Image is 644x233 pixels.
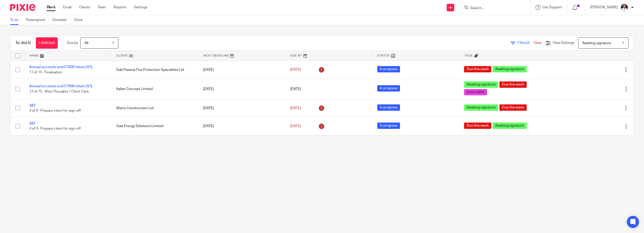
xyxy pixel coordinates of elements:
span: All [85,41,88,45]
span: Due this week [499,81,527,88]
span: Awaiting signature [464,81,498,88]
td: [DATE] [198,117,285,135]
a: Snoozed [52,15,70,25]
a: Work [47,5,56,10]
a: VAT [29,104,36,107]
span: (4) [26,41,31,45]
p: Due by [67,40,78,45]
td: [DATE] [198,79,285,99]
span: Due this week [464,123,491,129]
span: View Settings [553,41,574,45]
span: [DATE] [290,124,301,128]
a: + Add task [36,37,58,49]
span: 4 of 9 · Prepare client for sign-off [29,127,81,131]
img: Pixie [10,4,35,11]
td: Gaia Energy Solutions Limited [111,117,198,135]
span: 4 of 9 · Prepare client for sign-off [29,109,81,112]
a: To do [10,15,22,25]
span: 12 of 15 · After-Thoughts / Client Care [29,90,89,93]
span: Awaiting signature [493,123,527,129]
a: Team [98,5,106,10]
td: [DATE] [198,99,285,117]
span: Awaiting signature [493,66,527,72]
span: Awaiting signature [582,41,611,45]
a: Done [74,15,87,25]
span: Get Support [543,6,562,9]
a: Email [63,5,71,10]
span: Tags [464,54,473,57]
span: In progress [377,123,400,129]
td: Msms Construction Ltd [111,99,198,117]
h1: To do [15,40,31,46]
a: Annual accounts and CT600 return (V1) [29,84,92,88]
input: Search [470,6,515,11]
a: Reports [114,5,126,10]
span: (2) [526,41,530,45]
span: [DATE] [290,68,301,72]
a: VAT [29,122,36,125]
span: Due this week [464,66,491,72]
span: In progress [377,104,400,111]
a: Annual accounts and CT600 return (V1) [29,65,92,69]
span: Awaiting signature [464,104,498,111]
td: Dab Passive Fire Protection Specialists Ltd [111,61,198,79]
td: [DATE] [198,61,285,79]
a: Clients [79,5,90,10]
span: 11 of 15 · Finalisation [29,71,62,74]
span: Due this week [499,104,527,111]
span: [DATE] [290,106,301,110]
a: Settings [134,5,147,10]
span: Filter [518,41,533,45]
p: [PERSON_NAME] [590,5,618,10]
a: Clear [533,41,542,45]
span: Invoiceable [464,89,487,95]
span: In progress [377,85,400,92]
span: [DATE] [290,87,301,91]
img: dom%20slack.jpg [620,4,628,12]
td: Italian Concept Limited [111,79,198,99]
span: In progress [377,66,400,72]
a: Reassigned [26,15,49,25]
